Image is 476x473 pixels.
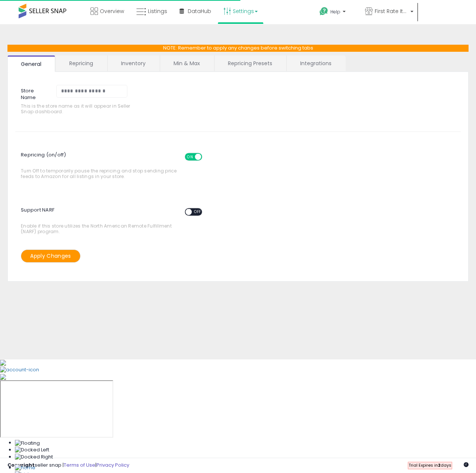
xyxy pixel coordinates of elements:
[148,7,167,15] span: Listings
[21,204,181,235] span: Enable if this store utilizes the North American Remote Fulfillment (NARF) program.
[215,55,286,71] a: Repricing Presets
[21,250,80,263] button: Apply Changes
[314,1,358,24] a: Help
[21,103,131,115] span: This is the store name as it will appear in Seller Snap dashboard.
[56,55,107,71] a: Repricing
[185,153,195,160] span: ON
[15,464,35,472] img: Home
[21,149,181,180] span: Turn Off to temporarily pause the repricing and stop sending price feeds to Amazon for all listin...
[319,7,329,16] i: Get Help
[188,7,211,15] span: DataHub
[375,7,408,15] span: First Rate Items
[330,9,340,15] span: Help
[160,55,213,71] a: Min & Max
[7,45,469,52] p: NOTE: Remember to apply any changes before switching tabs
[201,153,213,160] span: OFF
[15,440,40,447] img: Floating
[21,203,209,223] span: Support NARF
[15,454,53,461] img: Docked Right
[15,447,49,454] img: Docked Left
[7,55,55,72] a: General
[108,55,159,71] a: Inventory
[100,7,124,15] span: Overview
[192,209,204,215] span: OFF
[21,147,209,168] span: Repricing (on/off)
[15,85,51,101] label: Store Name
[287,55,345,71] a: Integrations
